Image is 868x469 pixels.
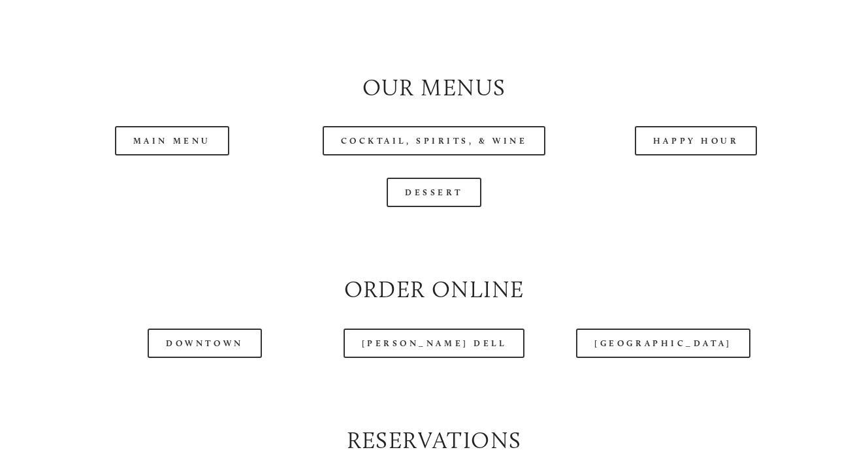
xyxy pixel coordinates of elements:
[323,126,546,155] a: Cocktail, Spirits, & Wine
[52,274,816,306] h2: Order Online
[635,126,758,155] a: Happy Hour
[20,76,42,99] a: Need help?
[115,126,229,155] a: Main Menu
[344,329,525,358] a: [PERSON_NAME] Dell
[52,72,816,104] h2: Our Menus
[92,10,104,22] img: SEOSpace
[387,178,481,207] a: Dessert
[148,329,261,358] a: Downtown
[29,33,168,46] p: Get ready!
[29,46,168,59] p: Plugin is loading...
[10,63,186,221] img: Rough Water SEO
[52,425,816,457] h2: Reservations
[576,329,750,358] a: [GEOGRAPHIC_DATA]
